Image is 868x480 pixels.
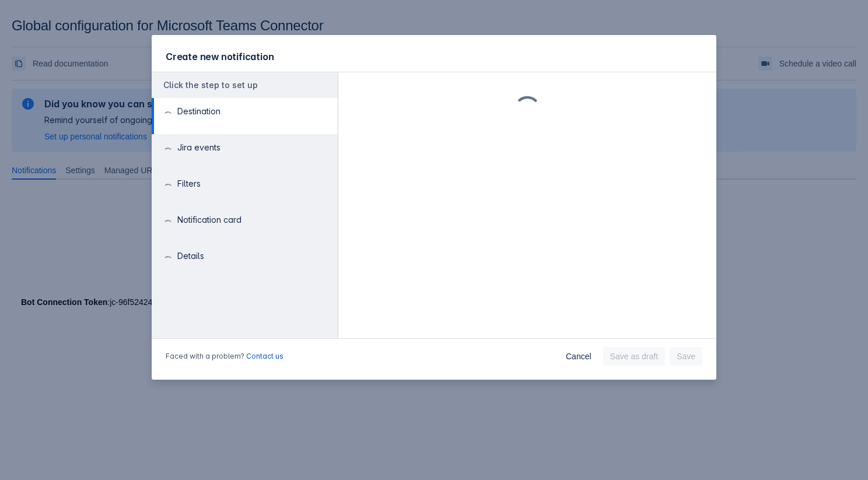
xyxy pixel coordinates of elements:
[177,250,204,262] span: Details
[559,347,598,366] button: Cancel
[177,142,220,153] span: Jira events
[177,106,220,117] span: Destination
[177,178,201,190] span: Filters
[177,214,242,226] span: Notification card
[677,347,695,366] span: Save
[603,347,666,366] button: Save as draft
[166,51,274,62] span: Create new notification
[566,347,591,366] span: Cancel
[610,347,659,366] span: Save as draft
[246,352,283,360] a: Contact us
[670,347,702,366] button: Save
[166,352,283,361] span: Faced with a problem?
[163,80,258,90] span: Click the step to set up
